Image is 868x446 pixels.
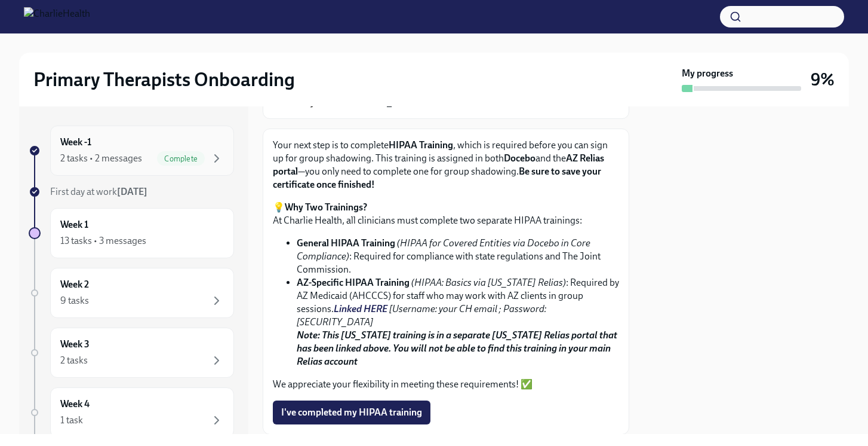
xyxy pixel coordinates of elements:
[60,414,83,427] div: 1 task
[297,277,410,288] strong: AZ-Specific HIPAA Training
[273,378,619,391] p: We appreciate your flexibility in meeting these requirements! ✅
[297,303,546,328] em: [Username: your CH email ; Password: [SECURITY_DATA]
[50,186,147,197] span: First day at work
[60,152,142,165] div: 2 tasks • 2 messages
[811,69,835,90] h3: 9%
[504,152,535,164] strong: Docebo
[60,338,90,351] h6: Week 3
[297,237,619,276] li: : Required for compliance with state regulations and The Joint Commission.
[285,201,367,213] strong: Why Two Trainings?
[60,218,88,231] h6: Week 1
[389,139,453,151] strong: HIPAA Training
[281,407,422,418] span: I've completed my HIPAA training
[411,277,566,288] em: (HIPAA: Basics via [US_STATE] Relias)
[117,186,147,197] strong: [DATE]
[157,154,205,163] span: Complete
[60,136,91,149] h6: Week -1
[273,201,619,227] p: 💡 At Charlie Health, all clinicians must complete two separate HIPAA trainings:
[60,398,90,411] h6: Week 4
[682,67,733,80] strong: My progress
[29,387,234,438] a: Week 41 task
[297,276,619,368] li: : Required by AZ Medicaid (AHCCCS) for staff who may work with AZ clients in group sessions.
[60,294,89,307] div: 9 tasks
[297,329,617,367] strong: Note: This [US_STATE] training is in a separate [US_STATE] Relias portal that has been linked abo...
[33,68,295,91] h2: Primary Therapists Onboarding
[29,268,234,318] a: Week 29 tasks
[24,7,90,26] img: CharlieHealth
[60,354,88,367] div: 2 tasks
[273,139,619,191] p: Your next step is to complete , which is required before you can sign up for group shadowing. Thi...
[60,278,89,291] h6: Week 2
[273,401,430,424] button: I've completed my HIPAA training
[29,185,234,198] a: First day at work[DATE]
[29,208,234,258] a: Week 113 tasks • 3 messages
[60,234,146,248] div: 13 tasks • 3 messages
[297,237,395,249] strong: General HIPAA Training
[297,237,590,262] em: (HIPAA for Covered Entities via Docebo in Core Compliance)
[29,126,234,176] a: Week -12 tasks • 2 messagesComplete
[334,303,387,314] a: Linked HERE
[29,328,234,378] a: Week 32 tasks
